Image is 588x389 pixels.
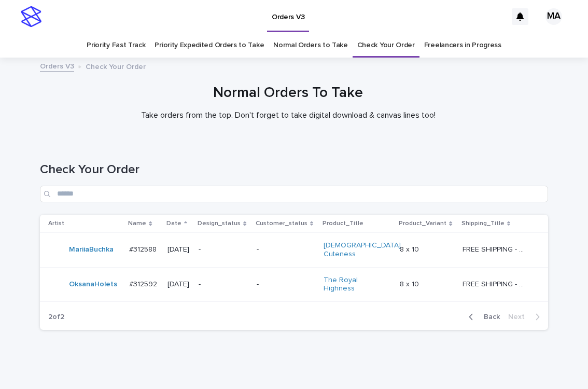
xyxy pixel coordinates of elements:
[40,186,548,202] input: Search
[463,243,529,254] p: FREE SHIPPING - preview in 1-2 business days, after your approval delivery will take 5-10 b.d.
[478,313,500,321] span: Back
[69,245,114,254] a: MariiaBuchka
[545,8,562,25] div: MA
[400,278,421,289] p: 8 x 10
[40,267,548,302] tr: OksanaHolets #312592#312592 [DATE]--The Royal Highness 8 x 108 x 10 FREE SHIPPING - preview in 1-...
[357,33,415,58] a: Check Your Order
[129,243,159,254] p: #312588
[21,6,41,27] img: stacker-logo-s-only.png
[199,280,248,289] p: -
[463,278,529,289] p: FREE SHIPPING - preview in 1-2 business days, after your approval delivery will take 5-10 b.d.
[504,312,548,322] button: Next
[81,110,496,120] p: Take orders from the top. Don't forget to take digital download & canvas lines too!
[48,218,64,229] p: Artist
[129,278,159,289] p: #312592
[257,280,315,289] p: -
[424,33,501,58] a: Freelancers in Progress
[87,33,145,58] a: Priority Fast Track
[399,218,446,229] p: Product_Variant
[40,60,74,72] a: Orders V3
[40,304,73,330] p: 2 of 2
[199,245,248,254] p: -
[257,245,315,254] p: -
[167,245,191,254] p: [DATE]
[34,85,542,102] h1: Normal Orders To Take
[400,243,421,254] p: 8 x 10
[508,313,531,321] span: Next
[198,218,241,229] p: Design_status
[273,33,348,58] a: Normal Orders to Take
[324,241,401,259] a: [DEMOGRAPHIC_DATA] Cuteness
[461,218,505,229] p: Shipping_Title
[324,276,388,294] a: The Royal Highness
[128,218,146,229] p: Name
[40,232,548,267] tr: MariiaBuchka #312588#312588 [DATE]--[DEMOGRAPHIC_DATA] Cuteness 8 x 108 x 10 FREE SHIPPING - prev...
[460,312,504,322] button: Back
[167,280,191,289] p: [DATE]
[323,218,363,229] p: Product_Title
[166,218,181,229] p: Date
[40,162,548,177] h1: Check Your Order
[69,280,117,289] a: OksanaHolets
[256,218,307,229] p: Customer_status
[86,60,146,72] p: Check Your Order
[155,33,264,58] a: Priority Expedited Orders to Take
